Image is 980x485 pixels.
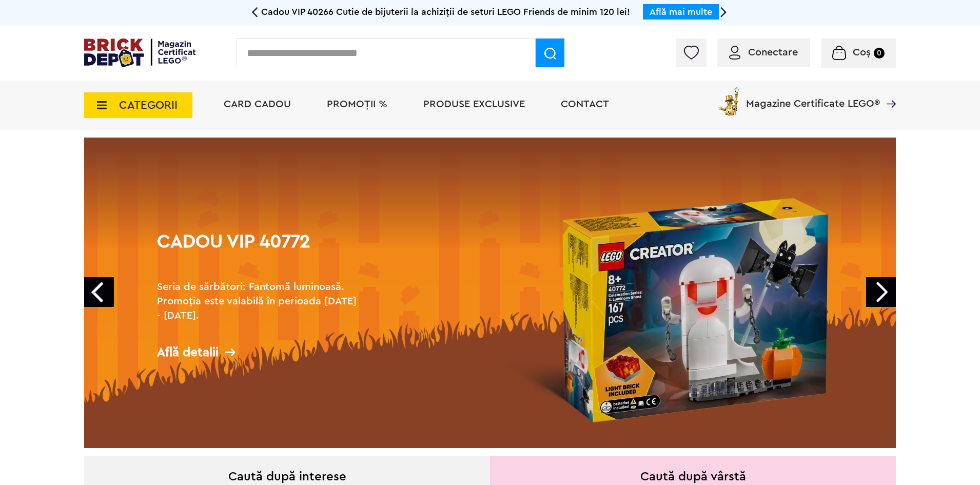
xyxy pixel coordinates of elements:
a: Cadou VIP 40772Seria de sărbători: Fantomă luminoasă. Promoția este valabilă în perioada [DATE] -... [84,138,896,448]
h2: Seria de sărbători: Fantomă luminoasă. Promoția este valabilă în perioada [DATE] - [DATE]. [157,280,362,323]
span: Coș [853,47,871,57]
a: Află mai multe [650,7,712,16]
a: Next [866,277,896,307]
span: CATEGORII [119,100,178,111]
span: Conectare [748,47,798,57]
a: PROMOȚII % [327,99,387,109]
a: Magazine Certificate LEGO® [880,85,896,95]
h1: Cadou VIP 40772 [157,232,362,269]
small: 0 [874,48,885,59]
span: Cadou VIP 40266 Cutie de bijuterii la achiziții de seturi LEGO Friends de minim 120 lei! [261,7,630,16]
a: Contact [561,99,609,109]
div: Află detalii [157,346,362,359]
a: Conectare [729,47,798,57]
a: Card Cadou [224,99,291,109]
a: Prev [84,277,114,307]
span: Magazine Certificate LEGO® [746,85,880,109]
a: Produse exclusive [423,99,525,109]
